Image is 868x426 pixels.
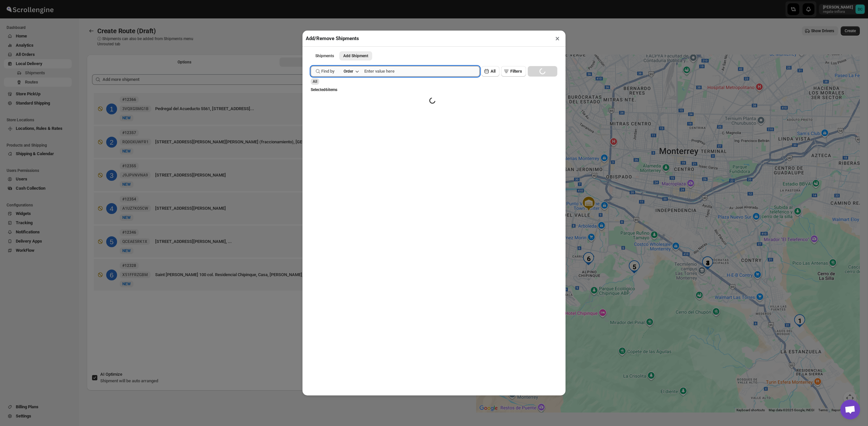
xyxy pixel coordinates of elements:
[87,69,471,341] div: Selected Shipments
[315,53,334,59] span: Shipments
[343,53,368,59] span: Add Shipment
[311,87,337,92] span: Selected 6 items
[553,34,562,43] button: ×
[501,66,526,77] button: Filters
[364,66,480,77] input: Enter value here
[344,69,353,74] div: Order
[510,69,522,74] span: Filters
[313,79,317,84] span: All
[481,66,499,77] button: All
[306,35,359,42] h2: Add/Remove Shipments
[321,68,334,75] span: Find by
[491,69,495,74] span: All
[840,400,860,419] div: Open chat
[340,67,362,76] button: Order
